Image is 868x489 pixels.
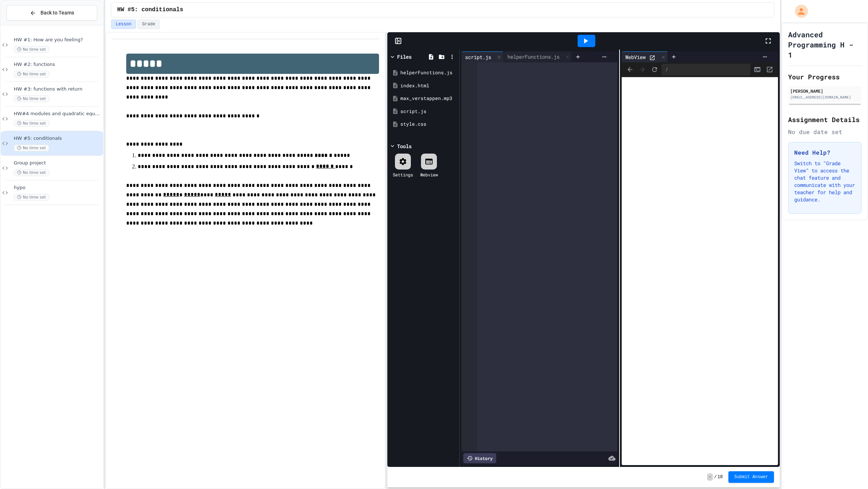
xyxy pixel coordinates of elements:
div: My Account [787,3,810,20]
span: Back [625,64,635,75]
p: Switch to "Grade View" to access the chat feature and communicate with your teacher for help and ... [794,160,855,203]
h2: Assignment Details [788,114,861,125]
span: / [714,474,717,480]
span: Back to Teams [41,9,74,17]
span: No time set [14,169,49,176]
div: script.js [400,108,457,115]
div: Files [397,53,412,60]
iframe: chat widget [838,460,861,482]
span: HW #1: How are you feeling? [14,37,102,43]
div: style.css [400,121,457,128]
h2: Your Progress [788,72,861,82]
div: Webview [420,171,438,178]
div: script.js [461,53,495,61]
div: helperFunctions.js [400,69,457,76]
div: Tools [397,142,412,150]
button: Refresh [649,64,660,75]
span: No time set [14,145,49,151]
button: Lesson [111,20,136,29]
span: HW #5: conditionals [14,135,102,142]
h3: Need Help? [794,148,855,157]
span: HW #3: functions with return [14,86,102,92]
div: script.js [461,51,504,62]
span: 10 [718,474,723,480]
div: No due date set [788,128,861,136]
iframe: Web Preview [622,77,778,465]
button: Back to Teams [7,5,97,21]
span: Group project [14,160,102,166]
iframe: chat widget [808,429,861,459]
h1: Advanced Programming H - 1 [788,29,861,60]
div: History [463,453,496,463]
div: max_verstappen.mp3 [400,95,457,102]
div: / [661,64,750,75]
span: Forward [637,64,648,75]
div: [PERSON_NAME] [790,88,859,94]
span: - [707,473,712,481]
div: index.html [400,82,457,89]
div: helperFunctions.js [504,51,572,62]
span: No time set [14,46,49,53]
button: Submit Answer [728,471,774,483]
span: Submit Answer [734,474,768,480]
span: HW #5: conditionals [117,5,183,14]
div: WebView [622,51,668,62]
span: HW#4 modules and quadratic equation [14,111,102,117]
button: Open in new tab [764,64,775,75]
button: Grade [137,20,160,29]
div: [EMAIL_ADDRESS][DOMAIN_NAME] [790,95,859,100]
span: HW #2: functions [14,62,102,68]
span: No time set [14,120,49,127]
div: helperFunctions.js [504,53,563,60]
span: hypo [14,185,102,191]
div: WebView [622,53,649,61]
span: No time set [14,194,49,201]
button: Console [752,64,763,75]
span: No time set [14,71,49,78]
div: Settings [393,171,413,178]
span: No time set [14,95,49,102]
